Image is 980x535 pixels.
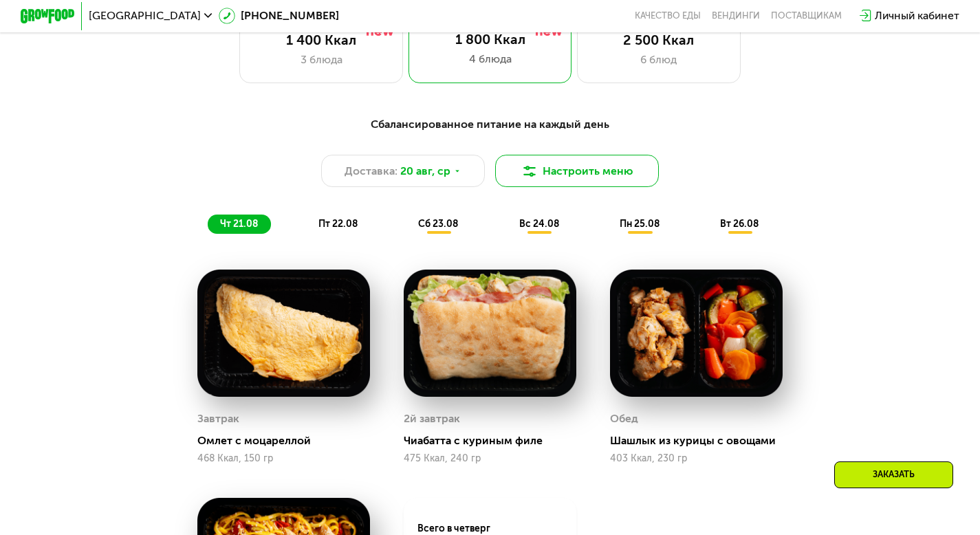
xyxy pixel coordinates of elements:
[254,32,389,49] div: 1 400 Ккал
[89,10,201,21] span: [GEOGRAPHIC_DATA]
[87,116,893,133] div: Сбалансированное питание на каждый день
[519,218,559,230] span: вс 24.08
[610,434,794,448] div: Шашлык из курицы с овощами
[422,51,558,67] div: 4 блюда
[591,52,726,68] div: 6 блюд
[404,434,587,448] div: Чиабатта с куриным филе
[712,10,760,21] a: Вендинги
[219,8,339,24] a: [PHONE_NUMBER]
[400,163,450,179] span: 20 авг, ср
[875,8,959,24] div: Личный кабинет
[220,218,258,230] span: чт 21.08
[495,155,659,188] button: Настроить меню
[197,434,381,448] div: Омлет с моцареллой
[591,32,726,49] div: 2 500 Ккал
[422,32,558,48] div: 1 800 Ккал
[404,408,460,429] div: 2й завтрак
[197,453,370,464] div: 468 Ккал, 150 гр
[610,453,783,464] div: 403 Ккал, 230 гр
[418,218,458,230] span: сб 23.08
[620,218,660,230] span: пн 25.08
[834,461,953,488] div: Заказать
[197,408,239,429] div: Завтрак
[404,453,576,464] div: 475 Ккал, 240 гр
[720,218,759,230] span: вт 26.08
[318,218,358,230] span: пт 22.08
[635,10,701,21] a: Качество еды
[254,52,389,68] div: 3 блюда
[610,408,638,429] div: Обед
[771,10,842,21] div: поставщикам
[345,163,398,179] span: Доставка:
